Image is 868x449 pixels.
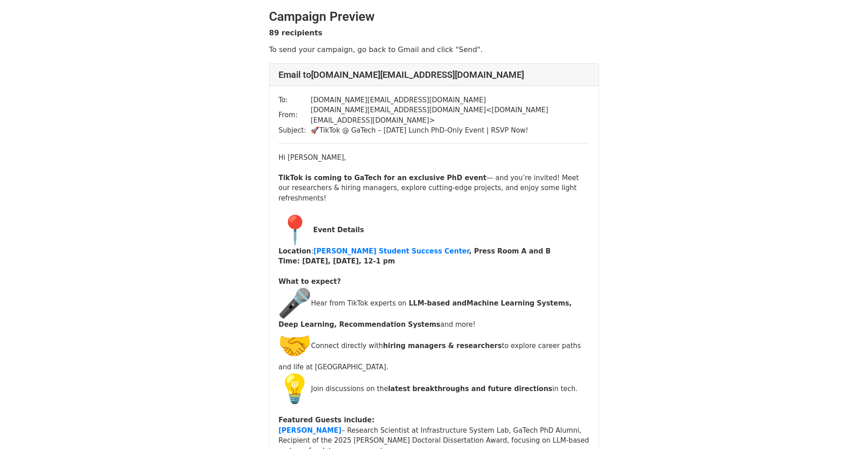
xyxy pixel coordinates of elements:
strong: 89 recipients [269,29,322,37]
p: To send your campaign, go back to Gmail and click "Send". [269,45,599,54]
td: 🚀TikTok @ GaTech – [DATE] Lunch PhD-Only Event | RSVP Now! [311,125,590,136]
strong: TikTok is coming to GaTech for an exclusive PhD event [278,174,486,182]
td: From: [278,105,311,125]
a: [PERSON_NAME] [278,426,341,435]
strong: Location [278,247,311,255]
strong: Time [278,257,297,265]
div: Hear from TikTok experts on and more! [278,287,590,330]
img: 💡 [278,373,311,405]
strong: Event Details [313,225,364,234]
img: 📍 [278,214,311,246]
div: — and you’re invited! Meet our researchers & hiring managers, explore cutting-edge projects, and ... [278,173,590,204]
div: Join discussions on the in tech. [278,373,590,405]
td: To: [278,95,311,105]
td: [DOMAIN_NAME][EMAIL_ADDRESS][DOMAIN_NAME] < [DOMAIN_NAME][EMAIL_ADDRESS][DOMAIN_NAME] > [311,105,590,125]
strong: latest breakthroughs and future directions [388,384,552,392]
td: Subject: [278,125,311,136]
strong: What to expect? [278,277,341,286]
img: 🤝 [278,330,311,362]
strong: , Press Room A and B [469,247,551,255]
div: Connect directly with to explore career paths and life at [GEOGRAPHIC_DATA]. [278,330,590,373]
strong: Featured Guests include: [278,416,374,424]
strong: , Deep Learning, Recommendation Systems [278,299,572,329]
h2: Campaign Preview [269,9,599,24]
strong: LLM-based and [409,299,467,307]
img: 🎤 [278,287,311,320]
div: : [278,246,590,257]
td: [DOMAIN_NAME][EMAIL_ADDRESS][DOMAIN_NAME] [311,95,590,105]
strong: Machine Learning Systems [467,299,569,307]
strong: hiring managers & researchers [383,342,502,350]
div: Hi [PERSON_NAME], [278,153,590,163]
h4: Email to [DOMAIN_NAME][EMAIL_ADDRESS][DOMAIN_NAME] [278,69,590,80]
a: [PERSON_NAME] Student Success Center [313,247,469,255]
strong: : [DATE], [DATE], 12-1 pm [297,257,395,265]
